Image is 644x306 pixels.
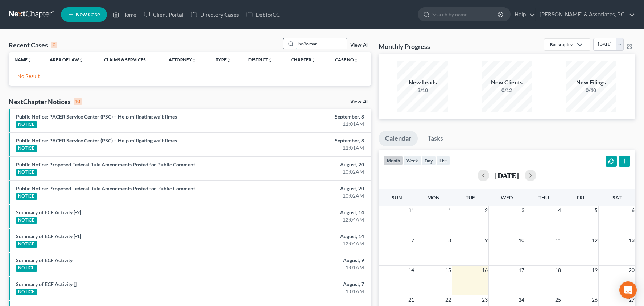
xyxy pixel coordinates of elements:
[15,57,32,62] a: Nameunfold_more
[350,99,368,104] a: View All
[408,266,415,274] span: 14
[16,209,81,215] a: Summary of ECF Activity [-2]
[536,8,635,21] a: [PERSON_NAME] & Associates, P.C.
[518,266,525,274] span: 17
[511,8,535,21] a: Help
[253,192,364,199] div: 10:02AM
[421,156,436,165] button: day
[50,57,83,62] a: Area of Lawunfold_more
[76,12,100,17] span: New Case
[16,257,73,263] a: Summary of ECF Activity
[350,43,368,48] a: View All
[253,120,364,128] div: 11:01AM
[591,236,598,245] span: 12
[612,194,622,200] span: Sat
[16,185,195,191] a: Public Notice: Proposed Federal Rule Amendments Posted for Public Comment
[436,156,450,165] button: list
[253,113,364,120] div: September, 8
[253,281,364,288] div: August, 7
[403,156,421,165] button: week
[628,236,635,245] span: 13
[392,194,402,200] span: Sun
[379,42,430,51] h3: Monthly Progress
[447,206,452,215] span: 1
[16,145,37,152] div: NOTICE
[482,78,532,87] div: New Clients
[192,58,196,62] i: unfold_more
[538,194,549,200] span: Thu
[268,58,272,62] i: unfold_more
[253,257,364,264] div: August, 9
[484,236,488,245] span: 9
[16,241,37,248] div: NOTICE
[16,113,177,120] a: Public Notice: PACER Service Center (PSC) – Help mitigating wait times
[243,8,284,21] a: DebtorCC
[79,58,83,62] i: unfold_more
[311,58,316,62] i: unfold_more
[495,171,519,179] h2: [DATE]
[384,156,403,165] button: month
[296,38,347,49] input: Search by name...
[550,41,573,47] div: Bankruptcy
[253,137,364,144] div: September, 8
[98,52,162,67] th: Claims & Services
[16,265,37,272] div: NOTICE
[9,41,57,49] div: Recent Cases
[566,87,616,94] div: 0/10
[16,121,37,128] div: NOTICE
[109,8,140,21] a: Home
[253,233,364,240] div: August, 14
[74,98,82,105] div: 10
[554,236,562,245] span: 11
[253,240,364,247] div: 12:04AM
[518,295,525,304] span: 24
[9,97,82,106] div: NextChapter Notices
[253,288,364,295] div: 1:01AM
[421,131,450,146] a: Tasks
[591,266,598,274] span: 19
[445,295,452,304] span: 22
[379,131,418,146] a: Calendar
[466,194,475,200] span: Tue
[16,233,81,239] a: Summary of ECF Activity [-1]
[554,266,562,274] span: 18
[594,206,598,215] span: 5
[169,57,196,62] a: Attorneyunfold_more
[16,193,37,200] div: NOTICE
[253,168,364,175] div: 10:02AM
[518,236,525,245] span: 10
[631,206,635,215] span: 6
[445,266,452,274] span: 15
[187,8,243,21] a: Directory Cases
[253,216,364,223] div: 12:04AM
[253,144,364,152] div: 11:01AM
[521,206,525,215] span: 3
[447,236,452,245] span: 8
[16,161,195,168] a: Public Notice: Proposed Federal Rule Amendments Posted for Public Comment
[16,289,37,295] div: NOTICE
[248,57,272,62] a: Districtunfold_more
[432,8,499,21] input: Search by name...
[253,185,364,192] div: August, 20
[51,42,57,48] div: 0
[354,58,358,62] i: unfold_more
[397,87,448,94] div: 3/10
[16,217,37,224] div: NOTICE
[335,57,358,62] a: Case Nounfold_more
[482,87,532,94] div: 0/12
[253,209,364,216] div: August, 14
[628,295,635,304] span: 27
[501,194,513,200] span: Wed
[628,266,635,274] span: 20
[253,161,364,168] div: August, 20
[216,57,231,62] a: Typeunfold_more
[481,295,488,304] span: 23
[427,194,440,200] span: Mon
[481,266,488,274] span: 16
[16,281,77,287] a: Summary of ECF Activity []
[15,73,366,80] p: - No Result -
[408,295,415,304] span: 21
[140,8,187,21] a: Client Portal
[557,206,562,215] span: 4
[397,78,448,87] div: New Leads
